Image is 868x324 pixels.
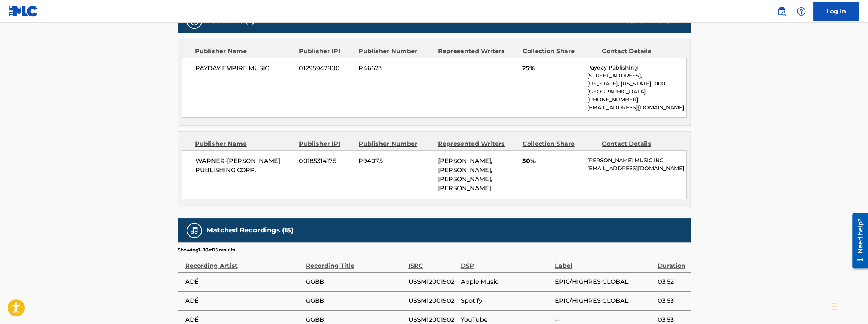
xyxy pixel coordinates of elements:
iframe: Chat Widget [830,288,868,324]
div: Contact Details [602,139,676,149]
span: 03:52 [657,277,687,286]
span: [PERSON_NAME], [PERSON_NAME], [PERSON_NAME], [PERSON_NAME] [438,157,493,192]
span: USSM12001902 [408,277,457,286]
span: PAYDAY EMPIRE MUSIC [195,64,294,73]
div: Collection Share [522,139,596,149]
div: Publisher IPI [299,47,353,56]
a: Public Search [774,4,789,19]
span: 00185314175 [299,156,353,166]
p: [GEOGRAPHIC_DATA] [587,88,686,96]
span: 50% [522,156,581,166]
div: Drag [832,295,837,318]
div: Label [555,253,654,270]
span: 75 % [663,17,676,25]
img: help [797,7,806,16]
span: 25% [522,64,581,73]
span: 03:53 [657,296,687,305]
span: ADÉ [185,277,302,286]
h5: Matched Recordings (15) [206,226,293,235]
div: Publisher IPI [299,139,353,149]
span: Spotify [460,296,551,305]
span: P94075 [359,156,432,166]
p: [US_STATE], [US_STATE] 10001 [587,80,686,88]
span: EPIC/HIGHRES GLOBAL [555,296,654,305]
span: GGBB [306,296,405,305]
iframe: Resource Center [847,210,868,271]
div: Duration [657,253,687,270]
div: Represented Writers [438,139,517,149]
span: EPIC/HIGHRES GLOBAL [555,277,654,286]
a: Log In [813,2,859,21]
div: Collection Share [522,47,596,56]
div: Publisher Number [359,47,432,56]
div: Publisher Name [195,47,293,56]
p: [STREET_ADDRESS], [587,72,686,80]
div: Contact Details [602,47,676,56]
span: WARNER-[PERSON_NAME] PUBLISHING CORP. [195,156,294,175]
img: MLC Logo [9,6,38,17]
div: Recording Title [306,253,405,270]
div: ISRC [408,253,457,270]
p: [EMAIL_ADDRESS][DOMAIN_NAME] [587,104,686,112]
p: Showing 1 - 10 of 15 results [178,247,235,253]
span: GGBB [306,277,405,286]
div: Publisher Name [195,139,293,149]
div: Recording Artist [185,253,302,270]
img: Matched Recordings [190,226,199,235]
div: Help [794,4,809,19]
p: Payday Publishing [587,64,686,72]
span: USSM12001902 [408,296,457,305]
div: DSP [460,253,551,270]
p: [EMAIL_ADDRESS][DOMAIN_NAME] [587,164,686,172]
div: Represented Writers [438,47,517,56]
p: [PERSON_NAME] MUSIC INC [587,156,686,164]
span: P46623 [359,64,432,73]
span: Apple Music [460,277,551,286]
p: [PHONE_NUMBER] [587,96,686,104]
div: Publisher Number [359,139,432,149]
span: ADÉ [185,296,302,305]
img: search [777,7,786,16]
span: 01295942900 [299,64,353,73]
